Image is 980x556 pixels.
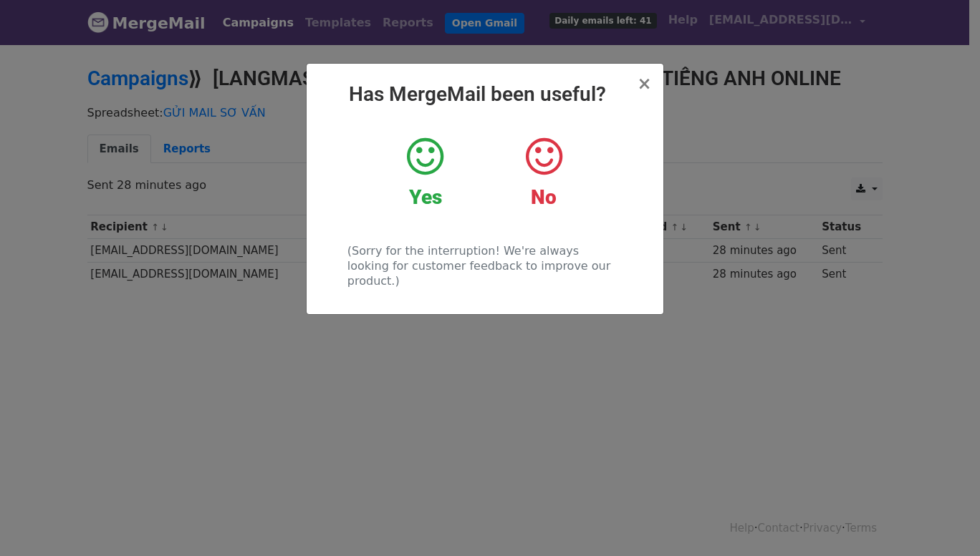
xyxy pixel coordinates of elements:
[347,243,622,288] p: (Sorry for the interruption! We're always looking for customer feedback to improve our product.)
[495,135,592,210] a: No
[637,75,651,92] button: Close
[377,135,474,210] a: Yes
[531,185,557,209] strong: No
[409,185,442,209] strong: Yes
[637,74,651,94] span: ×
[318,82,652,107] h2: Has MergeMail been useful?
